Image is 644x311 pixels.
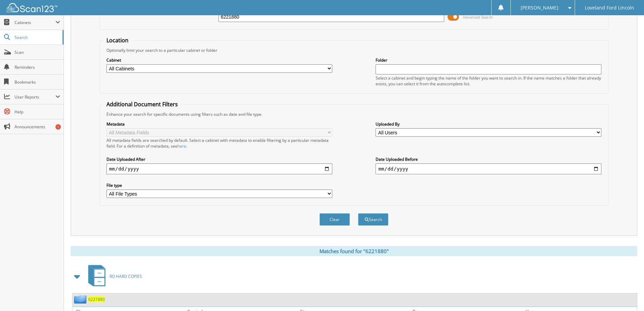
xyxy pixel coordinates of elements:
div: Optionally limit your search to a particular cabinet or folder [103,47,605,53]
span: Cabinets [15,20,55,25]
div: Select a cabinet and begin typing the name of the folder you want to search in. If the name match... [376,75,601,87]
input: start [106,163,332,174]
span: Search [15,35,59,40]
span: Bookmarks [15,79,60,85]
img: folder2.png [74,295,88,304]
label: Date Uploaded After [106,156,332,162]
input: end [376,163,601,174]
button: Clear [319,213,350,226]
span: Scan [15,49,60,55]
legend: Additional Document Filters [103,101,181,108]
button: Search [358,213,388,226]
label: Metadata [106,121,332,127]
label: File type [106,182,332,188]
div: All metadata fields are searched by default. Select a cabinet with metadata to enable filtering b... [106,137,332,149]
span: Help [15,109,60,115]
a: RO HARD COPIES [84,263,142,290]
span: User Reports [15,94,55,100]
img: scan123-logo-white.svg [7,3,57,12]
a: here [177,143,186,149]
label: Date Uploaded Before [376,156,601,162]
a: 6221880 [88,296,105,302]
div: Enhance your search for specific documents using filters such as date and file type. [103,111,605,117]
label: Folder [376,57,601,63]
div: 1 [55,124,61,130]
span: Advanced Search [463,15,493,20]
div: Matches found for "6221880" [71,246,637,256]
label: Uploaded By [376,121,601,127]
legend: Location [103,37,132,44]
span: [PERSON_NAME] [521,6,558,10]
span: Reminders [15,64,60,70]
label: Cabinet [106,57,332,63]
span: Loveland Ford Lincoln [585,6,634,10]
span: RO HARD COPIES [110,273,142,279]
span: Announcements [15,124,60,130]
